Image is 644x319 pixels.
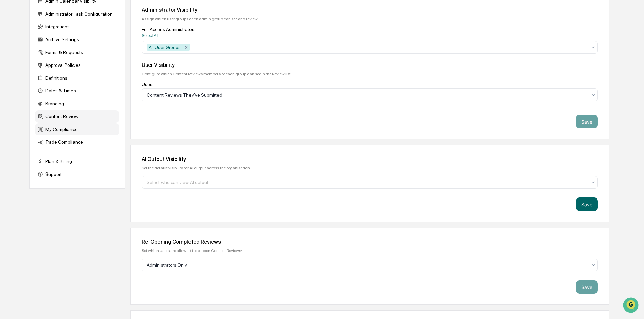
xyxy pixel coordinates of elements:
div: All User Groups [147,44,183,51]
div: Trade Compliance [35,136,119,148]
div: 🖐️ [7,86,12,91]
a: 🖐️Preclearance [4,82,46,95]
div: Definitions [35,72,119,84]
div: Forms & Requests [35,46,119,58]
div: Support [35,168,119,180]
div: Re-Opening Completed Reviews [142,239,598,245]
div: 🗄️ [49,86,54,91]
div: Set the default visibility for AI output across the organization: [142,166,598,170]
span: Data Lookup [13,98,42,105]
div: Full Access Administrators [142,27,598,32]
div: Plan & Billing [35,155,119,167]
div: AI Output Visibility [142,156,598,162]
a: 🔎Data Lookup [4,95,45,107]
div: Remove All User Groups [183,44,190,51]
div: Dates & Times [35,85,119,97]
span: Pylon [67,114,82,119]
iframe: Open customer support [622,297,641,315]
button: Save [576,115,598,128]
div: Archive Settings [35,33,119,46]
img: 1746055101610-c473b297-6a78-478c-a979-82029cc54cd1 [7,52,19,64]
div: Users [142,82,598,87]
div: Integrations [35,21,119,33]
div: User Visibility [142,62,598,68]
div: Administrator Visibility [142,7,598,13]
p: How can we help? [7,14,123,25]
div: Content Review [35,110,119,123]
div: Administrator Task Configuration [35,8,119,20]
button: Save [576,197,598,211]
div: Set which users are allowed to re-open Content Reviews: [142,248,598,253]
span: Preclearance [13,85,43,92]
div: We're available if you need us! [23,58,85,64]
div: Assign which user groups each admin group can see and review. [142,17,598,21]
button: Select All [142,33,158,38]
div: 🔎 [7,99,12,104]
button: Save [576,280,598,294]
button: Start new chat [115,54,123,62]
div: Approval Policies [35,59,119,71]
div: Configure which Content Reviews members of each group can see in the Review list. [142,72,598,76]
span: Attestations [56,85,84,92]
div: My Compliance [35,123,119,135]
a: 🗄️Attestations [46,82,86,95]
div: Start new chat [23,52,111,58]
a: Powered byPylon [48,114,82,119]
div: Branding [35,98,119,110]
